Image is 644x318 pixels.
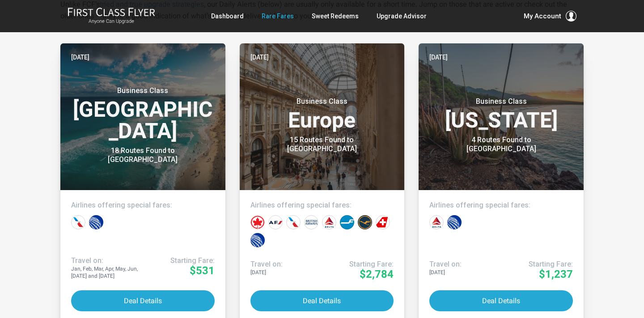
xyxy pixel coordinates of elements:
[266,97,378,106] small: Business Class
[524,11,561,21] span: My Account
[445,136,557,153] div: 4 Routes Found to [GEOGRAPHIC_DATA]
[429,52,448,62] time: [DATE]
[266,136,378,153] div: 15 Routes Found to [GEOGRAPHIC_DATA]
[71,290,215,311] button: Deal Details
[250,97,394,131] h3: Europe
[304,215,318,229] div: British Airways
[268,215,283,229] div: Air France
[376,215,390,229] div: Swiss
[71,215,85,229] div: American Airlines
[87,146,199,164] div: 18 Routes Found to [GEOGRAPHIC_DATA]
[71,86,215,142] h3: [GEOGRAPHIC_DATA]
[250,215,265,229] div: Air Canada
[250,290,394,311] button: Deal Details
[250,52,269,62] time: [DATE]
[89,215,103,229] div: United
[68,18,155,25] small: Anyone Can Upgrade
[250,201,394,210] h4: Airlines offering special fares:
[68,7,155,25] a: First Class FlyerAnyone Can Upgrade
[250,233,265,247] div: United
[377,8,427,24] a: Upgrade Advisor
[71,201,215,210] h4: Airlines offering special fares:
[429,97,573,131] h3: [US_STATE]
[524,11,576,21] button: My Account
[286,215,301,229] div: American Airlines
[429,215,444,229] div: Delta Airlines
[445,97,557,106] small: Business Class
[71,52,89,62] time: [DATE]
[340,215,354,229] div: Finnair
[87,86,199,95] small: Business Class
[358,215,372,229] div: Lufthansa
[211,8,244,24] a: Dashboard
[322,215,336,229] div: Delta Airlines
[447,215,462,229] div: United
[429,201,573,210] h4: Airlines offering special fares:
[429,290,573,311] button: Deal Details
[262,8,294,24] a: Rare Fares
[312,8,359,24] a: Sweet Redeems
[68,7,155,17] img: First Class Flyer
